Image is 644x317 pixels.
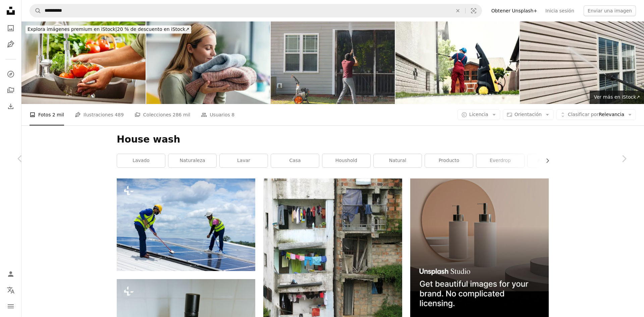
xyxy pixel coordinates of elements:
a: Houshold [322,154,370,167]
span: Clasificar por [568,112,599,117]
button: Clasificar porRelevancia [556,109,636,120]
a: Explorar [4,67,17,81]
button: Orientación [503,109,553,120]
span: Explora imágenes premium en iStock | [28,27,117,32]
button: Búsqueda visual [466,4,482,17]
button: Enviar una imagen [584,5,636,16]
a: producto [425,154,473,167]
a: Colecciones [4,84,17,97]
img: Hermosa joven sosteniendo y oliendo ropa limpia en casa. [146,21,270,104]
img: file-1715714113747-b8b0561c490eimage [410,178,549,317]
img: Limpieza de alta presión [395,21,520,104]
span: Licencia [469,112,488,117]
img: Potencia de lavado. Revestimiento de vinilo de pared de casa limpieza con chorro de agua de alta ... [520,21,644,104]
button: desplazar lista a la derecha [541,154,549,167]
a: Iniciar sesión / Registrarse [4,267,17,281]
a: Colecciones 286 mil [135,104,191,125]
a: Ilustraciones 489 [75,104,124,125]
button: Buscar en Unsplash [30,4,41,17]
a: natural [374,154,422,167]
a: Casa [271,154,319,167]
a: Obtener Unsplash+ [487,5,541,16]
h1: House wash [117,134,549,146]
span: 20 % de descuento en iStock ↗ [28,27,189,32]
a: Ropa fuera de un edificio [263,262,402,268]
a: al aire libre [528,154,576,167]
button: Menú [4,300,17,313]
span: 8 [231,111,234,118]
a: Siguiente [604,126,644,191]
a: Inicia sesión [541,5,578,16]
span: Ver más en iStock ↗ [594,94,640,100]
a: Explora imágenes premium en iStock|20 % de descuento en iStock↗ [21,21,195,38]
form: Encuentra imágenes en todo el sitio [30,4,482,17]
button: Licencia [458,109,500,120]
a: Trabajador Limpieza de paneles solares con cepillo y agua. Trabajador limpiando módulos solares e... [117,222,255,228]
button: Idioma [4,283,17,297]
a: Fotos [4,21,17,35]
span: 489 [115,111,124,118]
a: lavar [220,154,268,167]
button: Borrar [450,4,465,17]
span: Relevancia [568,111,624,118]
a: naturaleza [168,154,216,167]
a: Historial de descargas [4,100,17,113]
a: Everdrop [476,154,524,167]
img: Trabajador Limpieza de paneles solares con cepillo y agua. Trabajador limpiando módulos solares e... [117,178,255,271]
span: Orientación [515,112,542,117]
img: Revestimiento de vinilo de lavado a presión para hombre - Casa [271,21,395,104]
img: Mujer sosteniendo un colador lleno de verduras frescas bajo agua corriente en el fregadero de la ... [21,21,146,104]
a: Ver más en iStock↗ [590,91,644,104]
span: 286 mil [173,111,191,118]
a: Ilustraciones [4,38,17,51]
a: lavado [117,154,165,167]
a: Usuarios 8 [201,104,234,125]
